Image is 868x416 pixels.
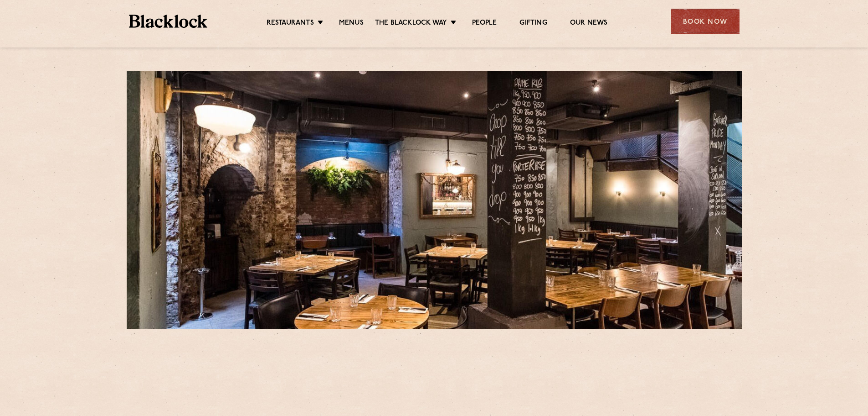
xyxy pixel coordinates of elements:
[570,19,608,29] a: Our News
[267,19,314,29] a: Restaurants
[519,19,547,29] a: Gifting
[339,19,364,29] a: Menus
[671,9,740,34] div: Book Now
[375,19,447,29] a: The Blacklock Way
[129,15,208,28] img: BL_Textured_Logo-footer-cropped.svg
[472,19,497,29] a: People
